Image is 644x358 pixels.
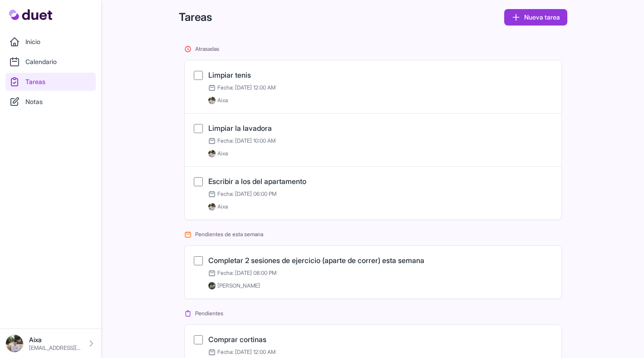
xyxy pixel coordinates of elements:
[217,203,228,210] span: Aixa
[208,137,275,144] span: Fecha: [DATE] 10:00 AM
[208,269,276,277] span: Fecha: [DATE] 08:00 PM
[208,256,424,265] a: Completar 2 sesiones de ejercicio (aparte de correr) esta semana
[208,335,266,344] a: Comprar cortinas
[5,334,24,353] img: IMG_0278.jpeg
[5,53,96,71] a: Calendario
[5,33,96,51] a: Inicio
[208,70,251,80] a: Limpiar tenis
[29,335,81,344] p: Aixa
[208,124,272,133] a: Limpiar la lavadora
[208,150,216,157] img: IMG_0278.jpeg
[208,97,216,104] img: IMG_0278.jpeg
[208,190,276,198] span: Fecha: [DATE] 06:00 PM
[217,97,228,104] span: Aixa
[504,9,567,25] a: Nueva tarea
[184,45,562,53] h2: Atrasadas
[217,282,260,289] span: [PERSON_NAME]
[184,310,562,317] h2: Pendientes
[208,203,216,210] img: IMG_0278.jpeg
[5,93,96,111] a: Notas
[217,150,228,157] span: Aixa
[208,282,216,289] img: DSC08576_Original.jpeg
[184,231,562,238] h2: Pendientes de esta semana
[29,344,81,352] p: [EMAIL_ADDRESS][DOMAIN_NAME]
[208,348,275,356] span: Fecha: [DATE] 12:00 AM
[5,73,96,91] a: Tareas
[179,10,212,25] h1: Tareas
[5,334,96,353] a: Aixa [EMAIL_ADDRESS][DOMAIN_NAME]
[208,84,275,91] span: Fecha: [DATE] 12:00 AM
[208,177,306,186] a: Escribir a los del apartamento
